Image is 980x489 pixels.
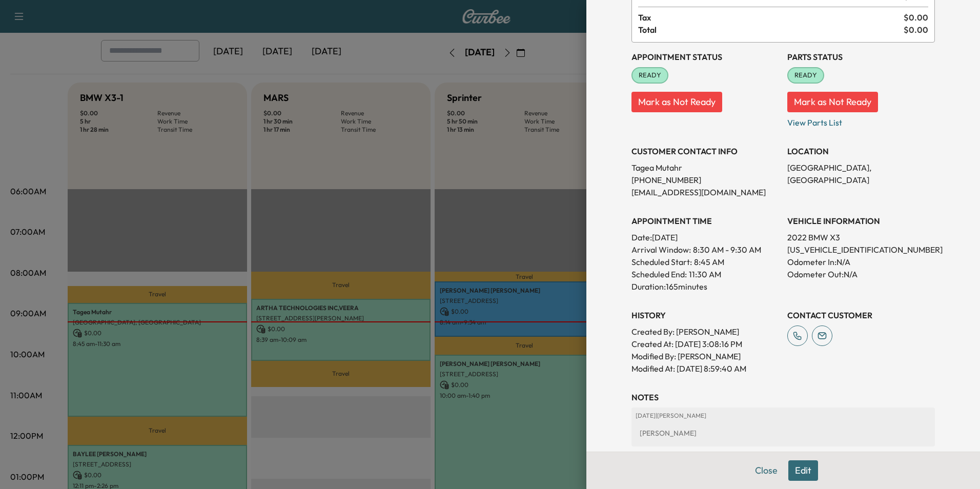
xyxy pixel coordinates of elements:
[631,174,779,186] p: [PHONE_NUMBER]
[631,92,722,112] button: Mark as Not Ready
[787,231,935,243] p: 2022 BMW X3
[787,309,935,321] h3: CONTACT CUSTOMER
[631,391,935,403] h3: NOTES
[787,112,935,129] p: View Parts List
[631,145,779,157] h3: CUSTOMER CONTACT INFO
[787,215,935,227] h3: VEHICLE INFORMATION
[693,243,761,256] span: 8:30 AM - 9:30 AM
[631,362,779,375] p: Modified At : [DATE] 8:59:40 AM
[631,268,687,280] p: Scheduled End:
[632,70,667,80] span: READY
[636,424,931,442] div: [PERSON_NAME]
[787,51,935,63] h3: Parts Status
[787,92,878,112] button: Mark as Not Ready
[787,243,935,256] p: [US_VEHICLE_IDENTIFICATION_NUMBER]
[631,51,779,63] h3: Appointment Status
[904,11,928,24] span: $ 0.00
[631,161,779,174] p: Tagea Mutahr
[787,161,935,186] p: [GEOGRAPHIC_DATA], [GEOGRAPHIC_DATA]
[636,412,931,420] p: [DATE] | [PERSON_NAME]
[788,70,823,80] span: READY
[787,268,935,280] p: Odometer Out: N/A
[631,256,692,268] p: Scheduled Start:
[631,231,779,243] p: Date: [DATE]
[631,215,779,227] h3: APPOINTMENT TIME
[631,338,779,350] p: Created At : [DATE] 3:08:16 PM
[748,460,784,481] button: Close
[788,460,818,481] button: Edit
[787,145,935,157] h3: LOCATION
[631,350,779,362] p: Modified By : [PERSON_NAME]
[638,24,904,36] span: Total
[904,24,928,36] span: $ 0.00
[689,268,721,280] p: 11:30 AM
[638,11,904,24] span: Tax
[631,280,779,293] p: Duration: 165 minutes
[631,186,779,198] p: [EMAIL_ADDRESS][DOMAIN_NAME]
[631,243,779,256] p: Arrival Window:
[694,256,724,268] p: 8:45 AM
[631,309,779,321] h3: History
[787,256,935,268] p: Odometer In: N/A
[631,325,779,338] p: Created By : [PERSON_NAME]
